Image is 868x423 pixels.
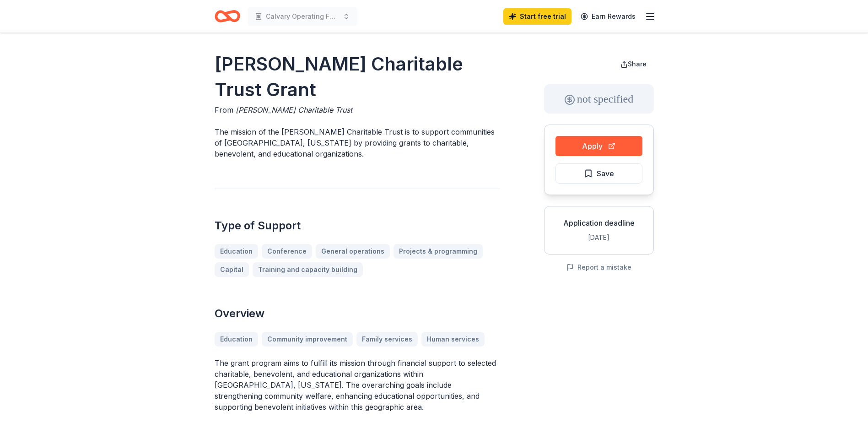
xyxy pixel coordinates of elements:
span: [PERSON_NAME] Charitable Trust [236,105,352,114]
div: not specified [544,84,654,114]
span: Share [628,60,647,68]
span: Save [597,168,614,179]
h2: Type of Support [215,218,500,233]
button: Apply [555,136,642,156]
p: The mission of the [PERSON_NAME] Charitable Trust is to support communities of [GEOGRAPHIC_DATA],... [215,126,500,159]
button: Share [613,55,654,73]
button: Save [555,163,642,184]
a: Training and capacity building [253,262,363,277]
a: Start free trial [503,8,571,25]
a: Home [215,5,240,27]
a: Earn Rewards [575,8,641,25]
button: Calvary Operating Funds [248,7,357,26]
a: Capital [215,262,249,277]
a: General operations [316,244,390,259]
h2: Overview [215,306,500,321]
div: [DATE] [552,232,646,243]
p: The grant program aims to fulfill its mission through financial support to selected charitable, b... [215,358,500,412]
a: Projects & programming [394,244,483,259]
span: Calvary Operating Funds [266,11,339,22]
div: From [215,104,500,115]
button: Report a mistake [566,262,631,273]
h1: [PERSON_NAME] Charitable Trust Grant [215,51,500,103]
a: Education [215,244,258,259]
div: Application deadline [552,217,646,228]
a: Conference [262,244,312,259]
